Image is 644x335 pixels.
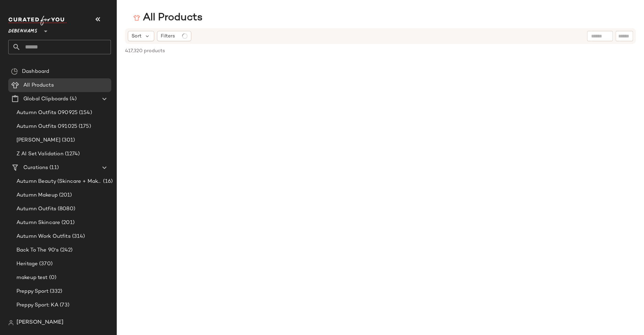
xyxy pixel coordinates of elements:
span: (175) [77,123,91,131]
span: Heritage [16,260,38,268]
img: svg%3e [8,320,14,325]
span: (370) [38,260,53,268]
span: Autumn Skincare [16,219,60,227]
span: (16) [102,178,113,186]
span: (314) [71,233,85,241]
span: (73) [58,301,69,309]
span: Back To The 90's [16,246,59,254]
span: [PERSON_NAME] [16,319,64,327]
span: (354) [56,315,70,323]
span: (242) [59,246,72,254]
span: 417,320 products [125,47,165,55]
span: (201) [60,219,75,227]
span: Dashboard [22,68,49,76]
span: Autumn Work Outfits [16,233,71,241]
span: Global Clipboards [23,95,68,103]
span: [PERSON_NAME] [16,136,60,144]
span: Curations [23,164,48,172]
span: Sort [132,33,142,40]
span: Autumn Outfits 090925 [16,109,78,117]
span: (154) [78,109,92,117]
span: (301) [60,136,75,144]
img: svg%3e [11,68,18,75]
span: Filters [161,33,175,40]
span: All Products [23,81,54,89]
span: Debenhams [8,23,37,36]
span: (1274) [64,150,80,158]
img: cfy_white_logo.C9jOOHJF.svg [8,16,67,25]
span: (0) [48,274,56,282]
span: (11) [48,164,59,172]
span: makeup test [16,274,48,282]
span: Autumn Beauty (Skincare + Makeup) [16,178,102,186]
span: Autumn Outfits [16,205,56,213]
span: Preppy Sport: KA [16,301,58,309]
span: Preppy Sport [16,288,48,295]
span: Wedding Guest [16,315,56,323]
span: (8080) [56,205,75,213]
span: (332) [48,288,63,295]
div: All Products [133,11,203,25]
span: (4) [68,95,76,103]
img: svg%3e [133,14,140,21]
span: Autumn Outfits 091025 [16,123,77,131]
span: Z AI Set Validation [16,150,64,158]
span: (201) [58,191,72,199]
span: Autumn Makeup [16,191,58,199]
